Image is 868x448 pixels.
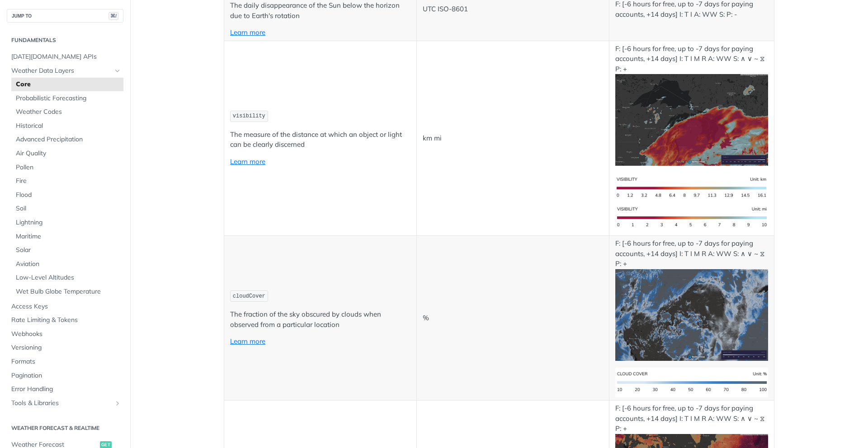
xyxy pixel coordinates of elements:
[11,257,123,271] a: Aviation
[16,149,121,158] span: Air Quality
[230,28,265,37] a: Learn more
[230,130,410,150] p: The measure of the distance at which an object or light can be clearly discerned
[108,12,118,20] span: ⌘/
[16,260,121,269] span: Aviation
[7,327,123,341] a: Webhooks
[11,174,123,188] a: Fire
[11,92,123,105] a: Probabilistic Forecasting
[7,36,123,44] h2: Fundamentals
[230,337,265,345] a: Learn more
[233,293,265,299] span: cloudCover
[16,191,121,200] span: Flood
[11,243,123,257] a: Solar
[11,230,123,243] a: Maritime
[7,424,123,432] h2: Weather Forecast & realtime
[7,355,123,369] a: Formats
[423,313,603,323] p: %
[615,213,768,221] span: Expand image
[16,135,121,144] span: Advanced Precipitation
[7,9,123,23] button: JUMP TO⌘/
[230,0,410,21] p: The daily disappearance of the Sun below the horizon due to Earth's rotation
[11,119,123,133] a: Historical
[11,188,123,202] a: Flood
[230,157,265,166] a: Learn more
[615,310,768,318] span: Expand image
[11,330,121,339] span: Webhooks
[11,78,123,91] a: Core
[7,383,123,396] a: Error Handling
[16,107,121,117] span: Weather Codes
[7,64,123,78] a: Weather Data LayersHide subpages for Weather Data Layers
[11,202,123,215] a: Soil
[11,52,121,61] span: [DATE][DOMAIN_NAME] APIs
[233,113,265,119] span: visibility
[7,50,123,64] a: [DATE][DOMAIN_NAME] APIs
[11,357,121,366] span: Formats
[7,313,123,327] a: Rate Limiting & Tokens
[11,285,123,299] a: Wet Bulb Globe Temperature
[615,182,768,191] span: Expand image
[11,371,121,380] span: Pagination
[11,385,121,394] span: Error Handling
[11,316,121,325] span: Rate Limiting & Tokens
[7,369,123,383] a: Pagination
[615,238,768,360] p: F: [-6 hours for free, up to -7 days for paying accounts, +14 days] I: T I M R A: WW S: ∧ ∨ ~ ⧖ P: +
[11,216,123,229] a: Lightning
[16,80,121,89] span: Core
[16,232,121,241] span: Maritime
[16,94,121,103] span: Probabilistic Forecasting
[11,271,123,285] a: Low-Level Altitudes
[615,44,768,166] p: F: [-6 hours for free, up to -7 days for paying accounts, +14 days] I: T I M R A: WW S: ∧ ∨ ~ ⧖ P: +
[16,121,121,131] span: Historical
[11,343,121,352] span: Versioning
[16,287,121,296] span: Wet Bulb Globe Temperature
[7,397,123,410] a: Tools & LibrariesShow subpages for Tools & Libraries
[423,133,603,144] p: km mi
[11,161,123,174] a: Pollen
[114,400,121,407] button: Show subpages for Tools & Libraries
[11,105,123,119] a: Weather Codes
[615,115,768,123] span: Expand image
[11,133,123,146] a: Advanced Precipitation
[423,4,603,14] p: UTC ISO-8601
[230,309,410,330] p: The fraction of the sky obscured by clouds when observed from a particular location
[7,341,123,355] a: Versioning
[16,177,121,186] span: Fire
[16,204,121,213] span: Soil
[11,399,112,408] span: Tools & Libraries
[615,378,768,386] span: Expand image
[7,300,123,313] a: Access Keys
[11,302,121,311] span: Access Keys
[16,218,121,227] span: Lightning
[16,163,121,172] span: Pollen
[11,147,123,160] a: Air Quality
[114,67,121,75] button: Hide subpages for Weather Data Layers
[16,273,121,282] span: Low-Level Altitudes
[11,66,112,75] span: Weather Data Layers
[16,246,121,255] span: Solar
